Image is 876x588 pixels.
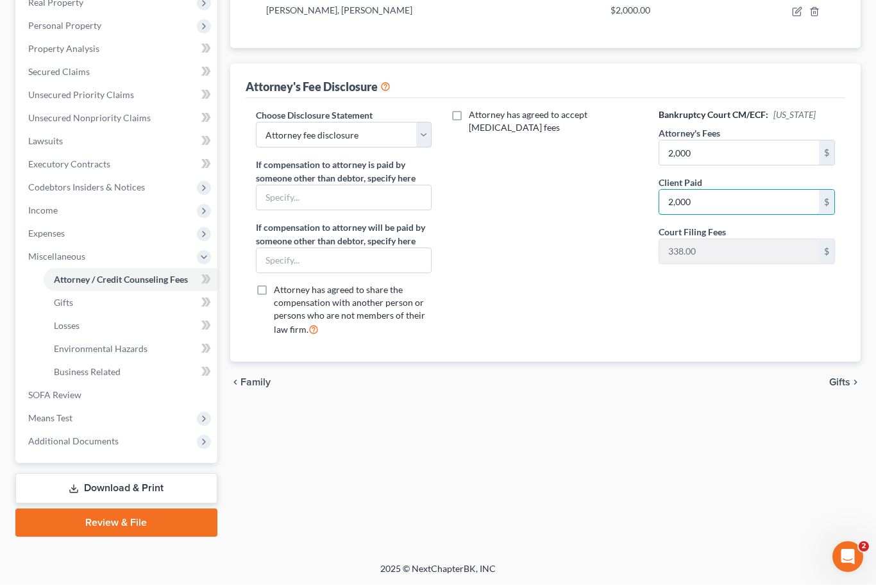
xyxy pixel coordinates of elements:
div: $ [819,193,834,217]
i: chevron_right [850,380,861,391]
input: Specify... [257,189,431,213]
span: Means Test [28,416,72,426]
a: Property Analysis [18,40,217,63]
label: Client Paid [659,179,702,192]
span: [US_STATE] [773,112,816,123]
input: Specify... [257,251,431,276]
iframe: Intercom live chat [832,544,863,575]
a: SOFA Review [18,387,217,410]
span: Gifts [829,380,850,391]
span: Additional Documents [28,439,119,449]
a: Gifts [44,294,217,317]
a: Attorney / Credit Counseling Fees [44,271,217,294]
span: Expenses [28,231,65,242]
span: Attorney has agreed to share the compensation with another person or persons who are not members ... [274,287,425,338]
a: Business Related [44,364,217,387]
a: Unsecured Nonpriority Claims [18,110,217,133]
button: chevron_left Family [230,380,271,391]
span: Attorney / Credit Counseling Fees [54,277,188,288]
a: Environmental Hazards [44,340,217,364]
span: SOFA Review [28,392,81,403]
span: Attorney has agreed to accept [MEDICAL_DATA] fees [469,112,587,136]
span: Family [240,380,271,391]
a: Review & File [15,512,217,540]
a: Losses [44,317,217,340]
span: Business Related [54,369,121,380]
label: If compensation to attorney is paid by someone other than debtor, specify here [256,161,432,188]
span: Lawsuits [28,139,63,149]
label: Choose Disclosure Statement [256,112,373,125]
span: Executory Contracts [28,162,110,172]
span: [PERSON_NAME], [PERSON_NAME] [266,8,412,19]
span: 2 [859,544,869,555]
input: 0.00 [659,193,819,217]
span: $2,000.00 [611,8,650,19]
span: Income [28,208,58,219]
div: $ [819,242,834,267]
label: Attorney's Fees [659,130,720,143]
span: Environmental Hazards [54,346,147,357]
span: Codebtors Insiders & Notices [28,185,145,196]
div: Attorney's Fee Disclosure [246,82,391,97]
span: Unsecured Priority Claims [28,92,134,103]
input: 0.00 [659,144,819,168]
label: If compensation to attorney will be paid by someone other than debtor, specify here [256,224,432,251]
span: Personal Property [28,23,101,34]
h6: Bankruptcy Court CM/ECF: [659,112,834,124]
i: chevron_left [230,380,240,391]
span: Property Analysis [28,46,99,57]
a: Executory Contracts [18,156,217,179]
span: Secured Claims [28,69,90,80]
a: Unsecured Priority Claims [18,87,217,110]
a: Download & Print [15,476,217,507]
span: Gifts [54,300,73,311]
a: Secured Claims [18,63,217,87]
span: Miscellaneous [28,254,85,265]
a: Lawsuits [18,133,217,156]
span: Unsecured Nonpriority Claims [28,115,151,126]
button: Gifts chevron_right [829,380,861,391]
label: Court Filing Fees [659,228,726,242]
span: Losses [54,323,80,334]
div: $ [819,144,834,168]
input: 0.00 [659,242,819,267]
